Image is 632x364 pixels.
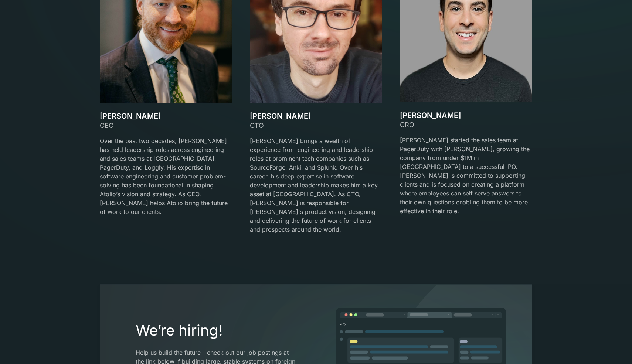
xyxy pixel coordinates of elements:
p: [PERSON_NAME] brings a wealth of experience from engineering and leadership roles at prominent te... [250,136,382,234]
h3: [PERSON_NAME] [400,111,532,120]
div: CTO [250,120,382,130]
h3: [PERSON_NAME] [100,112,232,120]
h2: We’re hiring! [136,322,298,339]
p: Over the past two decades, [PERSON_NAME] has held leadership roles across engineering and sales t... [100,136,232,216]
div: CRO [400,120,532,130]
h3: [PERSON_NAME] [250,112,382,120]
div: CEO [100,120,232,130]
p: [PERSON_NAME] started the sales team at PagerDuty with [PERSON_NAME], growing the company from un... [400,136,532,215]
iframe: Chat Widget [595,329,632,364]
